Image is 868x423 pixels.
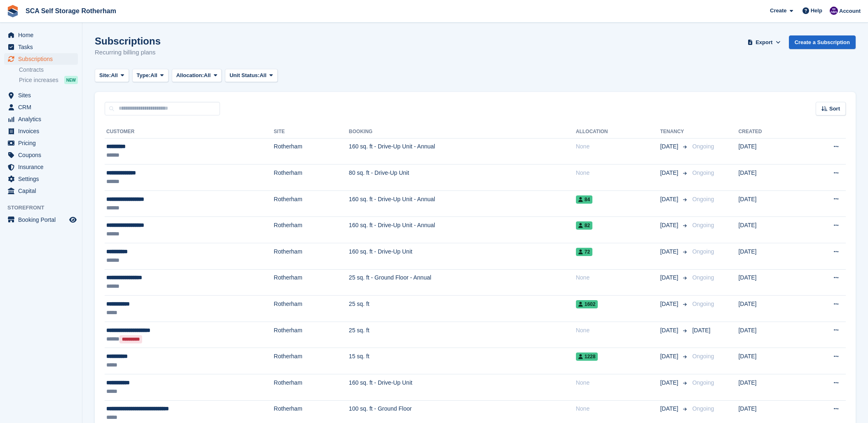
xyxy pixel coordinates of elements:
[692,196,714,202] span: Ongoing
[68,215,78,225] a: Preview store
[660,169,680,177] span: [DATE]
[349,269,576,296] td: 25 sq. ft - Ground Floor - Annual
[576,404,660,413] div: None
[22,4,119,18] a: SCA Self Storage Rotherham
[576,352,598,361] span: 1228
[260,71,267,80] span: All
[692,222,714,228] span: Ongoing
[738,138,800,164] td: [DATE]
[756,38,772,47] span: Export
[172,69,222,82] button: Allocation: All
[830,7,838,15] img: Kelly Neesham
[4,101,78,113] a: menu
[692,143,714,150] span: Ongoing
[660,221,680,230] span: [DATE]
[692,248,714,255] span: Ongoing
[660,273,680,282] span: [DATE]
[4,137,78,149] a: menu
[692,353,714,360] span: Ongoing
[349,164,576,191] td: 80 sq. ft - Drive-Up Unit
[4,185,78,197] a: menu
[789,35,856,49] a: Create a Subscription
[738,243,800,270] td: [DATE]
[204,71,211,80] span: All
[576,300,598,308] span: 1602
[95,48,161,57] p: Recurring billing plans
[576,326,660,335] div: None
[692,405,714,412] span: Ongoing
[274,374,349,401] td: Rotherham
[4,214,78,226] a: menu
[660,247,680,256] span: [DATE]
[95,35,161,47] h1: Subscriptions
[660,352,680,361] span: [DATE]
[7,204,82,212] span: Storefront
[18,29,68,41] span: Home
[7,5,19,17] img: stora-icon-8386f47178a22dfd0bd8f6a31ec36ba5ce8667c1dd55bd0f319d3a0aa187defe.svg
[576,273,660,282] div: None
[349,243,576,270] td: 160 sq. ft - Drive-Up Unit
[660,142,680,151] span: [DATE]
[576,169,660,177] div: None
[274,164,349,191] td: Rotherham
[576,221,592,230] span: 82
[839,7,861,15] span: Account
[738,322,800,348] td: [DATE]
[4,41,78,53] a: menu
[18,173,68,185] span: Settings
[18,137,68,149] span: Pricing
[274,217,349,243] td: Rotherham
[274,348,349,374] td: Rotherham
[274,296,349,322] td: Rotherham
[349,217,576,243] td: 160 sq. ft - Drive-Up Unit - Annual
[105,125,274,139] th: Customer
[99,71,111,80] span: Site:
[692,301,714,307] span: Ongoing
[660,378,680,387] span: [DATE]
[4,125,78,137] a: menu
[349,190,576,217] td: 160 sq. ft - Drive-Up Unit - Annual
[274,125,349,139] th: Site
[738,125,800,139] th: Created
[829,105,840,113] span: Sort
[770,7,786,15] span: Create
[692,327,710,334] span: [DATE]
[150,71,157,80] span: All
[660,300,680,308] span: [DATE]
[576,125,660,139] th: Allocation
[349,296,576,322] td: 25 sq. ft
[4,29,78,41] a: menu
[18,89,68,101] span: Sites
[738,190,800,217] td: [DATE]
[274,190,349,217] td: Rotherham
[18,214,68,226] span: Booking Portal
[738,217,800,243] td: [DATE]
[18,113,68,125] span: Analytics
[176,71,204,80] span: Allocation:
[349,125,576,139] th: Booking
[738,269,800,296] td: [DATE]
[18,149,68,161] span: Coupons
[18,101,68,113] span: CRM
[660,326,680,335] span: [DATE]
[660,125,689,139] th: Tenancy
[19,75,78,85] a: Price increases NEW
[738,348,800,374] td: [DATE]
[4,89,78,101] a: menu
[660,195,680,204] span: [DATE]
[660,404,680,413] span: [DATE]
[692,379,714,386] span: Ongoing
[4,113,78,125] a: menu
[274,269,349,296] td: Rotherham
[19,66,78,74] a: Contracts
[811,7,822,15] span: Help
[738,164,800,191] td: [DATE]
[4,161,78,173] a: menu
[274,322,349,348] td: Rotherham
[137,71,151,80] span: Type:
[738,296,800,322] td: [DATE]
[349,322,576,348] td: 25 sq. ft
[225,69,277,82] button: Unit Status: All
[132,69,168,82] button: Type: All
[4,53,78,65] a: menu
